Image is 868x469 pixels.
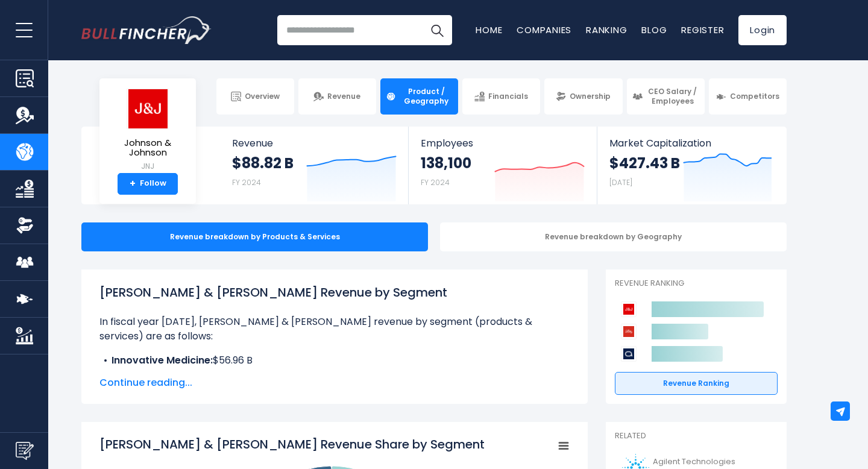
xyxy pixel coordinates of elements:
strong: + [130,178,136,189]
a: Blog [641,24,667,36]
li: $56.96 B [99,353,570,368]
a: Ranking [586,24,627,36]
a: Revenue [298,78,376,115]
a: Login [738,15,787,45]
span: Johnson & Johnson [109,138,186,158]
img: Eli Lilly and Company competitors logo [621,324,637,339]
a: Employees 138,100 FY 2024 [409,127,596,204]
h1: [PERSON_NAME] & [PERSON_NAME] Revenue by Segment [99,283,570,301]
span: Ownership [570,92,611,101]
a: Go to homepage [81,16,211,44]
a: Market Capitalization $427.43 B [DATE] [597,127,785,204]
a: Financials [462,78,540,115]
img: Bullfincher logo [81,16,212,44]
strong: $427.43 B [609,154,680,172]
span: Product / Geography [400,87,453,105]
span: Revenue [232,137,397,149]
span: Market Capitalization [609,137,773,149]
button: Search [422,15,452,45]
span: Employees [421,137,584,149]
a: Home [476,24,502,36]
span: Revenue [327,92,360,101]
a: Johnson & Johnson JNJ [108,88,187,173]
small: FY 2024 [232,177,261,187]
img: Johnson & Johnson competitors logo [621,301,637,317]
small: JNJ [109,161,186,172]
small: FY 2024 [421,177,450,187]
span: Overview [245,92,280,101]
strong: 138,100 [421,154,471,172]
strong: $88.82 B [232,154,294,172]
a: Product / Geography [380,78,458,115]
span: Competitors [730,92,779,101]
a: Overview [216,78,294,115]
div: Revenue breakdown by Geography [440,222,787,251]
b: Innovative Medicine: [112,353,213,367]
a: Companies [517,24,571,36]
small: [DATE] [609,177,632,187]
a: +Follow [118,173,178,195]
a: Ownership [544,78,622,115]
div: Revenue breakdown by Products & Services [81,222,428,251]
a: Revenue $88.82 B FY 2024 [220,127,409,204]
span: CEO Salary / Employees [646,87,699,105]
p: Revenue Ranking [615,279,778,289]
span: Financials [488,92,528,101]
a: Competitors [709,78,787,115]
tspan: [PERSON_NAME] & [PERSON_NAME] Revenue Share by Segment [99,436,485,453]
a: Revenue Ranking [615,372,778,395]
a: Register [681,24,724,36]
img: AbbVie competitors logo [621,346,637,362]
img: Ownership [16,216,34,234]
p: Related [615,431,778,441]
span: Continue reading... [99,376,570,390]
a: CEO Salary / Employees [627,78,705,115]
p: In fiscal year [DATE], [PERSON_NAME] & [PERSON_NAME] revenue by segment (products & services) are... [99,315,570,344]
